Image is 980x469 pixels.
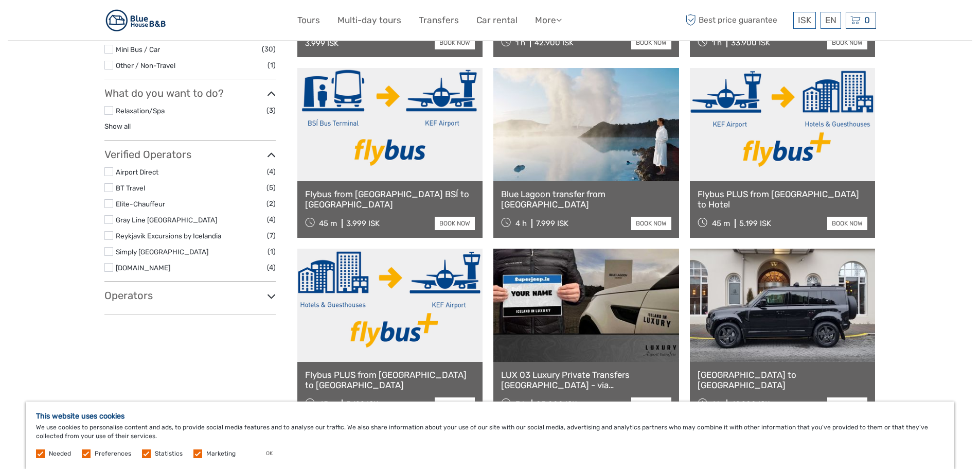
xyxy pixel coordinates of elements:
span: 0 [863,15,871,25]
span: (4) [267,214,276,225]
span: 4 h [515,219,527,228]
a: Reykjavik Excursions by Icelandia [116,232,221,240]
a: Blue Lagoon transfer from [GEOGRAPHIC_DATA] [501,189,671,210]
span: ISK [798,15,811,25]
div: 5.199 ISK [739,219,771,228]
a: Multi-day tours [337,13,401,28]
a: More [535,13,562,28]
button: Open LiveChat chat widget [118,16,131,28]
h3: Verified Operators [104,148,276,161]
a: Show all [104,122,131,130]
a: Tours [297,13,320,28]
a: Relaxation/Spa [116,107,165,115]
div: 85.800 ISK [536,399,577,409]
a: book now [827,217,867,230]
h3: What do you want to do? [104,87,276,99]
span: Best price guarantee [683,12,791,29]
div: 49.900 ISK [731,399,770,409]
a: Flybus PLUS from [GEOGRAPHIC_DATA] to [GEOGRAPHIC_DATA] [305,370,475,391]
span: 1 h [515,38,525,47]
a: book now [435,36,475,49]
a: Simply [GEOGRAPHIC_DATA] [116,248,208,256]
a: Mini Bus / Car [116,45,160,54]
span: (4) [267,166,276,178]
span: 45 m [712,219,730,228]
span: (4) [267,262,276,273]
a: book now [827,397,867,411]
a: Elite-Chauffeur [116,200,165,208]
div: 3.999 ISK [305,39,338,48]
a: book now [631,397,671,411]
span: (1) [268,59,276,71]
label: Statistics [155,449,183,458]
a: book now [435,397,475,411]
a: book now [435,217,475,230]
label: Preferences [95,449,131,458]
a: LUX 03 Luxury Private Transfers [GEOGRAPHIC_DATA] - via [GEOGRAPHIC_DATA] or via [GEOGRAPHIC_DATA... [501,370,671,391]
button: OK [256,448,283,459]
img: 383-53bb5c1e-cd81-4588-8f32-3050452d86e0_logo_small.jpg [104,8,168,33]
a: [GEOGRAPHIC_DATA] to [GEOGRAPHIC_DATA] [698,370,868,391]
div: 3.999 ISK [346,219,380,228]
span: (1) [268,246,276,257]
a: BT Travel [116,184,145,192]
div: EN [821,12,841,29]
span: 3 h [515,399,527,409]
span: (30) [262,43,276,55]
a: Gray Line [GEOGRAPHIC_DATA] [116,216,217,224]
a: Flybus from [GEOGRAPHIC_DATA] BSÍ to [GEOGRAPHIC_DATA] [305,189,475,210]
h5: This website uses cookies [36,412,944,421]
a: Transfers [419,13,459,28]
a: Other / Non-Travel [116,61,175,70]
a: Airport Direct [116,168,158,176]
span: 45 m [319,219,337,228]
a: [DOMAIN_NAME] [116,264,170,272]
a: Flybus PLUS from [GEOGRAPHIC_DATA] to Hotel [698,189,868,210]
a: book now [631,217,671,230]
span: 1 h [712,399,722,409]
div: 33.900 ISK [731,38,770,47]
div: We use cookies to personalise content and ads, to provide social media features and to analyse ou... [26,402,954,469]
span: 45 m [319,399,337,409]
h3: Operators [104,289,276,302]
a: Car rental [476,13,518,28]
div: 42.900 ISK [534,38,574,47]
span: 1 h [712,38,722,47]
label: Needed [49,449,71,458]
a: book now [631,36,671,49]
span: (3) [266,105,276,116]
span: (5) [266,182,276,194]
label: Marketing [206,449,236,458]
a: book now [827,36,867,49]
span: (7) [267,230,276,241]
span: (2) [266,198,276,210]
div: 7.999 ISK [536,219,568,228]
div: 5.199 ISK [346,399,378,409]
p: We're away right now. Please check back later! [14,18,116,26]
